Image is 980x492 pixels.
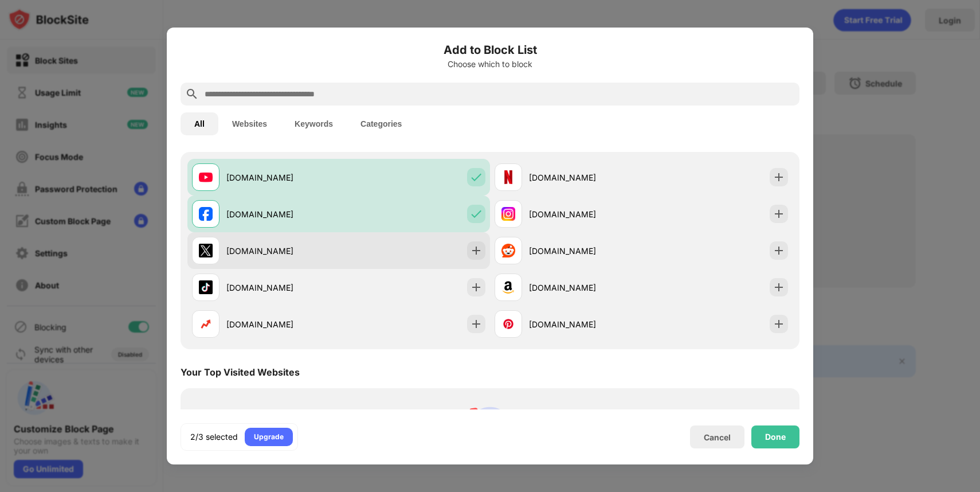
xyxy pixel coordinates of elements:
[226,318,339,330] div: [DOMAIN_NAME]
[529,208,641,220] div: [DOMAIN_NAME]
[199,244,213,257] img: favicons
[529,245,641,257] div: [DOMAIN_NAME]
[501,317,515,331] img: favicons
[199,317,213,331] img: favicons
[199,170,213,184] img: favicons
[226,171,339,183] div: [DOMAIN_NAME]
[181,112,218,135] button: All
[226,245,339,257] div: [DOMAIN_NAME]
[181,60,799,69] div: Choose which to block
[501,280,515,294] img: favicons
[199,207,213,221] img: favicons
[529,318,641,330] div: [DOMAIN_NAME]
[462,402,518,457] img: personal-suggestions.svg
[347,112,415,135] button: Categories
[765,432,786,442] div: Done
[254,431,284,443] div: Upgrade
[218,112,281,135] button: Websites
[529,282,641,294] div: [DOMAIN_NAME]
[181,366,300,378] div: Your Top Visited Websites
[501,244,515,257] img: favicons
[501,170,515,184] img: favicons
[199,280,213,294] img: favicons
[529,171,641,183] div: [DOMAIN_NAME]
[226,282,339,294] div: [DOMAIN_NAME]
[501,207,515,221] img: favicons
[185,87,199,101] img: search.svg
[226,208,339,220] div: [DOMAIN_NAME]
[704,432,731,442] div: Cancel
[281,112,347,135] button: Keywords
[181,41,799,58] h6: Add to Block List
[190,431,238,443] div: 2/3 selected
